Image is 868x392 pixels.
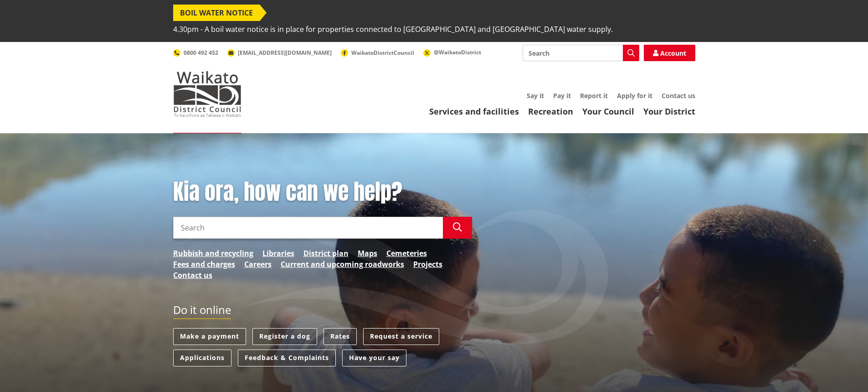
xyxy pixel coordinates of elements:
[173,303,231,319] h2: Do it online
[252,328,317,345] a: Register a dog
[341,49,414,57] a: WaikatoDistrictCouncil
[644,45,695,61] a: Account
[386,248,427,259] a: Cemeteries
[173,350,231,366] a: Applications
[184,49,218,57] span: 0800 492 452
[262,248,294,259] a: Libraries
[434,48,481,56] span: @WaikatoDistrict
[173,217,443,239] input: Search input
[662,91,695,100] a: Contact us
[238,49,332,57] span: [EMAIL_ADDRESS][DOMAIN_NAME]
[580,91,608,100] a: Report it
[553,91,571,100] a: Pay it
[244,259,272,270] a: Careers
[363,328,439,345] a: Request a service
[429,106,519,117] a: Services and facilities
[173,71,241,117] img: Waikato District Council - Te Kaunihera aa Takiwaa o Waikato
[238,350,336,366] a: Feedback & Complaints
[227,49,332,57] a: [EMAIL_ADDRESS][DOMAIN_NAME]
[173,259,235,270] a: Fees and charges
[324,328,357,345] a: Rates
[281,259,404,270] a: Current and upcoming roadworks
[413,259,442,270] a: Projects
[582,106,634,117] a: Your Council
[173,248,253,259] a: Rubbish and recycling
[173,179,472,205] h1: Kia ora, how can we help?
[342,350,406,366] a: Have your say
[528,106,573,117] a: Recreation
[173,21,613,37] span: 4.30pm - A boil water notice is in place for properties connected to [GEOGRAPHIC_DATA] and [GEOGR...
[173,49,218,57] a: 0800 492 452
[358,248,377,259] a: Maps
[643,106,695,117] a: Your District
[173,328,246,345] a: Make a payment
[351,49,414,57] span: WaikatoDistrictCouncil
[303,248,349,259] a: District plan
[173,270,212,281] a: Contact us
[173,5,260,21] span: BOIL WATER NOTICE
[527,91,544,100] a: Say it
[423,48,481,56] a: @WaikatoDistrict
[617,91,652,100] a: Apply for it
[523,45,639,61] input: Search input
